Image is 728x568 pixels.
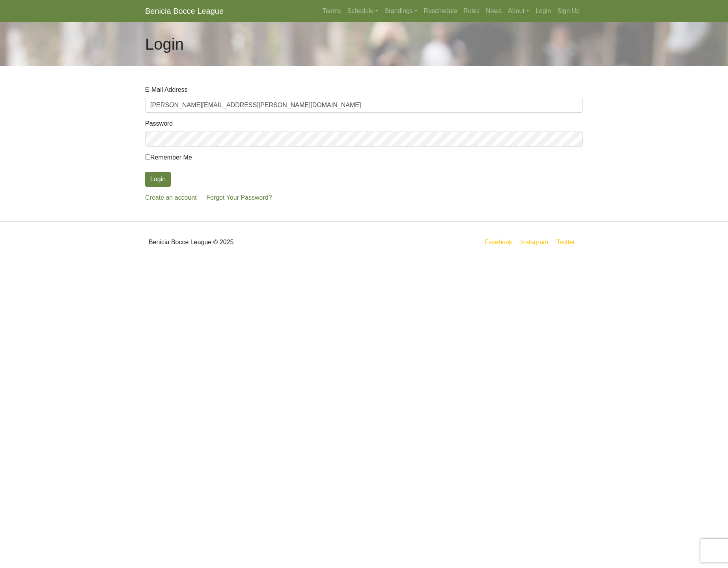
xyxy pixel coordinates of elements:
a: Instagram [519,237,550,247]
a: Twitter [555,237,581,247]
label: Remember Me [145,153,192,162]
a: Rules [460,3,483,19]
h1: Login [145,35,184,54]
a: News [483,3,505,19]
a: Create an account [145,194,197,201]
a: Login [532,3,554,19]
a: Schedule [344,3,382,19]
a: Standings [381,3,420,19]
a: Forgot Your Password? [206,194,272,201]
label: Password [145,119,173,128]
a: Benicia Bocce League [145,3,224,19]
a: Facebook [483,237,514,247]
a: Reschedule [421,3,461,19]
div: Benicia Bocce League © 2025 [139,228,364,256]
label: E-Mail Address [145,85,188,95]
a: Sign Up [554,3,583,19]
input: Remember Me [145,154,150,160]
a: Teams [319,3,344,19]
button: Login [145,172,171,187]
a: About [505,3,532,19]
